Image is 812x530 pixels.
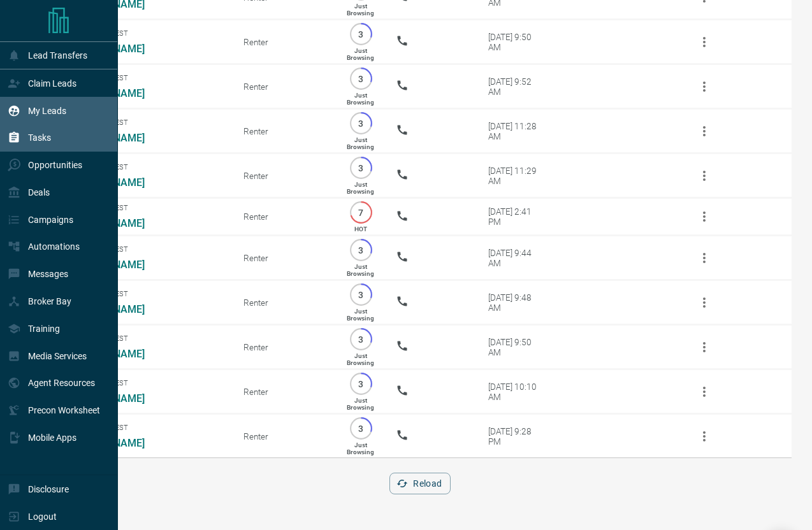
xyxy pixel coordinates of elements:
span: Viewing Request [68,245,224,254]
p: HOT [354,226,367,233]
p: Just Browsing [347,181,374,195]
p: Just Browsing [347,441,374,455]
div: [DATE] 11:29 AM [488,166,542,186]
p: 3 [356,290,366,299]
div: [DATE] 9:50 AM [488,337,542,357]
div: [DATE] 2:41 PM [488,206,542,227]
p: 3 [356,29,366,39]
span: Viewing Request [68,334,224,343]
span: Viewing Request [68,74,224,82]
div: [DATE] 9:50 AM [488,32,542,52]
div: Renter [243,342,326,352]
span: Viewing Request [68,424,224,432]
div: Renter [243,37,326,47]
p: 3 [356,379,366,389]
div: Renter [243,297,326,308]
div: [DATE] 11:28 AM [488,121,542,141]
p: 7 [356,208,366,217]
div: [DATE] 10:10 AM [488,382,542,402]
p: Just Browsing [347,397,374,411]
div: Renter [243,171,326,181]
p: Just Browsing [347,47,374,61]
p: Just Browsing [347,352,374,366]
div: Renter [243,82,326,92]
span: Viewing Request [68,379,224,387]
p: 3 [356,245,366,255]
div: [DATE] 9:28 PM [488,426,542,447]
p: 3 [356,334,366,344]
button: Reload [389,473,450,494]
div: Renter [243,211,326,222]
p: 3 [356,118,366,128]
p: Just Browsing [347,3,374,17]
span: Viewing Request [68,290,224,298]
div: Renter [243,387,326,397]
div: Renter [243,126,326,136]
p: Just Browsing [347,263,374,277]
div: Renter [243,253,326,263]
div: [DATE] 9:52 AM [488,76,542,97]
p: 3 [356,74,366,83]
span: Viewing Request [68,163,224,171]
div: Renter [243,431,326,441]
div: [DATE] 9:44 AM [488,248,542,268]
p: Just Browsing [347,136,374,150]
p: 3 [356,163,366,173]
span: Viewing Request [68,118,224,127]
span: Viewing Request [68,29,224,38]
p: 3 [356,424,366,433]
div: [DATE] 9:48 AM [488,292,542,313]
p: Just Browsing [347,92,374,106]
p: Just Browsing [347,308,374,322]
span: Viewing Request [68,204,224,212]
